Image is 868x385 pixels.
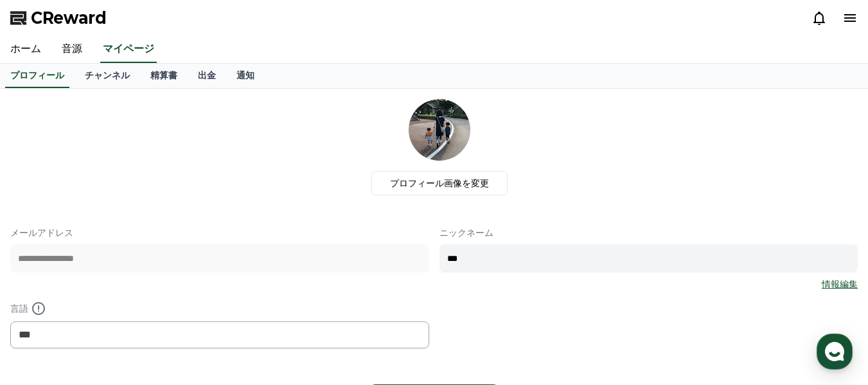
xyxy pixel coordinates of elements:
[5,64,69,88] a: プロフィール
[51,36,93,63] a: 音源
[10,226,429,239] p: メールアドレス
[31,8,107,28] span: CReward
[75,64,140,88] a: チャンネル
[409,99,470,161] img: profile_image
[439,226,858,239] p: ニックネーム
[100,36,157,63] a: マイページ
[371,171,508,195] label: プロフィール画像を変更
[10,8,107,28] a: CReward
[10,301,429,316] p: 言語
[188,64,226,88] a: 出金
[140,64,188,88] a: 精算書
[226,64,265,88] a: 通知
[822,278,858,291] a: 情報編集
